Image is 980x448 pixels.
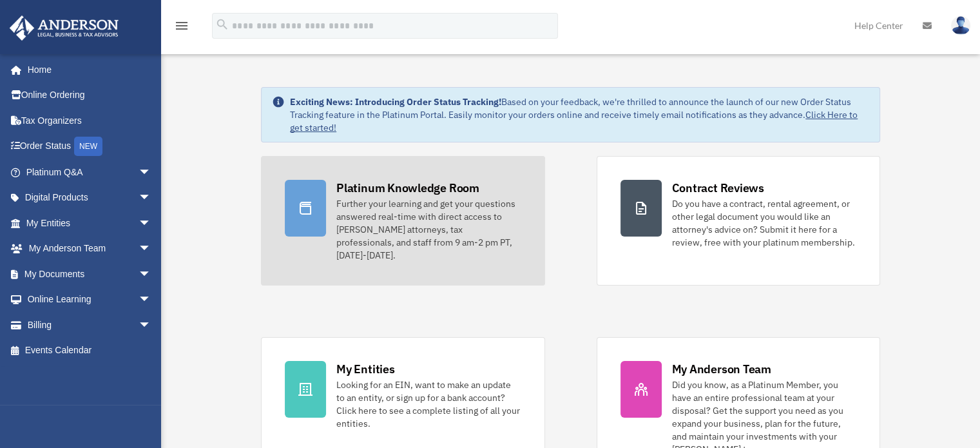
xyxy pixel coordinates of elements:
div: Based on your feedback, we're thrilled to announce the launch of our new Order Status Tracking fe... [290,95,869,134]
span: arrow_drop_down [139,210,164,237]
a: Click Here to get started! [290,109,858,133]
a: Platinum Knowledge Room Further your learning and get your questions answered real-time with dire... [261,156,544,286]
div: My Entities [336,361,394,377]
a: Events Calendar [9,338,171,364]
span: arrow_drop_down [139,312,164,338]
div: Contract Reviews [672,180,764,196]
i: menu [174,18,189,34]
span: arrow_drop_down [139,185,164,211]
a: My Anderson Teamarrow_drop_down [9,236,171,262]
a: Billingarrow_drop_down [9,312,171,338]
a: Order StatusNEW [9,133,171,160]
div: Looking for an EIN, want to make an update to an entity, or sign up for a bank account? Click her... [336,378,521,430]
a: Tax Organizers [9,108,171,133]
span: arrow_drop_down [139,236,164,262]
div: My Anderson Team [672,361,771,377]
div: Further your learning and get your questions answered real-time with direct access to [PERSON_NAM... [336,197,521,262]
a: My Documentsarrow_drop_down [9,261,171,287]
div: Platinum Knowledge Room [336,180,479,196]
a: Digital Productsarrow_drop_down [9,185,171,211]
i: search [215,17,229,32]
a: Home [9,57,164,83]
a: menu [174,23,189,34]
a: Online Learningarrow_drop_down [9,287,171,313]
span: arrow_drop_down [139,159,164,186]
a: Contract Reviews Do you have a contract, rental agreement, or other legal document you would like... [597,156,880,286]
span: arrow_drop_down [139,287,164,313]
img: Anderson Advisors Platinum Portal [6,15,122,41]
div: NEW [74,137,102,156]
a: Online Ordering [9,83,171,108]
a: My Entitiesarrow_drop_down [9,210,171,236]
img: User Pic [951,16,970,35]
strong: Exciting News: Introducing Order Status Tracking! [290,96,501,108]
a: Platinum Q&Aarrow_drop_down [9,159,171,185]
div: Do you have a contract, rental agreement, or other legal document you would like an attorney's ad... [672,197,856,249]
span: arrow_drop_down [139,261,164,287]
